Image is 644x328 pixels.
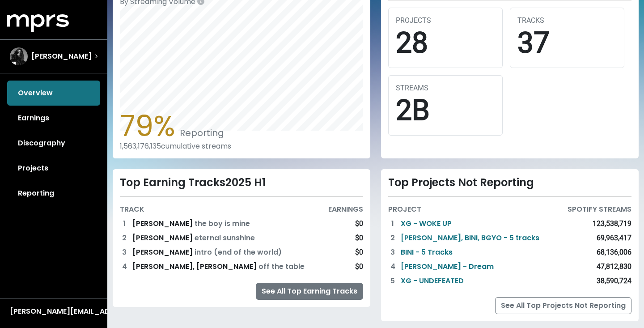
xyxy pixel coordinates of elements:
[120,204,144,215] div: TRACK
[132,261,258,272] span: [PERSON_NAME], [PERSON_NAME]
[120,233,129,243] div: 2
[328,204,363,215] div: EARNINGS
[120,176,363,189] div: Top Earning Tracks 2025 H1
[120,261,129,272] div: 4
[132,218,195,229] span: [PERSON_NAME]
[7,156,100,181] a: Projects
[401,233,539,243] a: [PERSON_NAME], BINI, BGYO - 5 tracks
[195,233,255,243] span: eternal sunshine
[388,233,397,243] div: 2
[396,94,495,128] div: 2B
[31,51,92,62] span: [PERSON_NAME]
[132,233,195,243] span: [PERSON_NAME]
[195,218,250,229] span: the boy is mine
[258,261,305,272] span: off the table
[175,127,224,139] span: Reporting
[401,261,494,272] a: [PERSON_NAME] - Dream
[388,247,397,258] div: 3
[517,26,617,60] div: 37
[120,247,129,258] div: 3
[396,15,495,26] div: PROJECTS
[593,218,631,229] div: 123,538,719
[517,15,617,26] div: TRACKS
[10,306,97,317] div: [PERSON_NAME][EMAIL_ADDRESS][DOMAIN_NAME]
[495,297,631,314] a: See All Top Projects Not Reporting
[597,276,631,286] div: 38,590,724
[7,181,100,206] a: Reporting
[7,106,100,131] a: Earnings
[355,261,363,272] div: $0
[120,106,175,146] span: 79%
[401,276,464,286] a: XG - UNDEFEATED
[388,261,397,272] div: 4
[388,276,397,286] div: 5
[396,26,495,60] div: 28
[568,204,631,215] div: SPOTIFY STREAMS
[401,218,452,229] a: XG - WOKE UP
[7,306,100,317] button: [PERSON_NAME][EMAIL_ADDRESS][DOMAIN_NAME]
[597,233,631,243] div: 69,963,417
[355,233,363,243] div: $0
[10,47,28,65] img: The selected account / producer
[7,131,100,156] a: Discography
[396,83,495,94] div: STREAMS
[597,247,631,258] div: 68,136,006
[388,204,421,215] div: PROJECT
[401,247,453,258] a: BINI - 5 Tracks
[120,218,129,229] div: 1
[355,247,363,258] div: $0
[7,17,69,28] a: mprs logo
[388,176,631,189] div: Top Projects Not Reporting
[132,247,195,257] span: [PERSON_NAME]
[355,218,363,229] div: $0
[195,247,282,257] span: intro (end of the world)
[120,142,363,150] div: 1,563,176,135 cumulative streams
[256,283,363,300] a: See All Top Earning Tracks
[388,218,397,229] div: 1
[597,261,631,272] div: 47,812,830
